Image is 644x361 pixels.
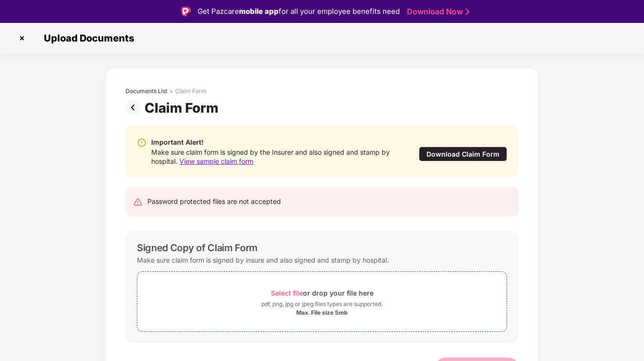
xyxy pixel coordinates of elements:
[181,7,191,16] img: Logo
[34,32,139,44] span: Upload Documents
[125,100,145,115] img: svg+xml;base64,PHN2ZyBpZD0iUHJldi0zMngzMiIgeG1sbnM9Imh0dHA6Ly93d3cudzMub3JnLzIwMDAvc3ZnIiB3aWR0aD...
[296,309,348,317] div: Max. File size 5mb
[137,138,146,148] img: svg+xml;base64,PHN2ZyBpZD0iV2FybmluZ18tXzIweDIwIiBkYXRhLW5hbWU9Ildhcm5pbmcgLSAyMHgyMCIgeG1sbnM9Im...
[419,147,507,161] div: Download Claim Form
[147,196,281,207] div: Password protected files are not accepted
[271,287,374,299] div: or drop your file here
[407,7,467,17] a: Download Now
[175,87,207,95] div: Claim Form
[145,100,222,116] div: Claim Form
[151,137,399,148] div: Important Alert!
[14,31,30,46] img: svg+xml;base64,PHN2ZyBpZD0iQ3Jvc3MtMzJ4MzIiIHhtbG5zPSJodHRwOi8vd3d3LnczLm9yZy8yMDAwL3N2ZyIgd2lkdG...
[271,289,303,297] span: Select file
[169,87,173,95] div: >
[125,87,167,95] div: Documents List
[261,299,383,309] div: pdf, png, jpg or jpeg files types are supported.
[137,279,507,324] span: Select fileor drop your file herepdf, png, jpg or jpeg files types are supported.Max. File size 5mb
[151,148,399,166] div: Make sure claim form is signed by the Insurer and also signed and stamp by hospital.
[179,157,253,165] span: View sample claim form
[133,197,143,207] img: svg+xml;base64,PHN2ZyB4bWxucz0iaHR0cDovL3d3dy53My5vcmcvMjAwMC9zdmciIHdpZHRoPSIyNCIgaGVpZ2h0PSIyNC...
[197,6,400,17] div: Get Pazcare for all your employee benefits need
[239,7,279,16] strong: mobile app
[137,242,258,254] div: Signed Copy of Claim Form
[466,7,469,17] img: Stroke
[137,254,389,266] div: Make sure claim form is signed by insure and also signed and stamp by hospital.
